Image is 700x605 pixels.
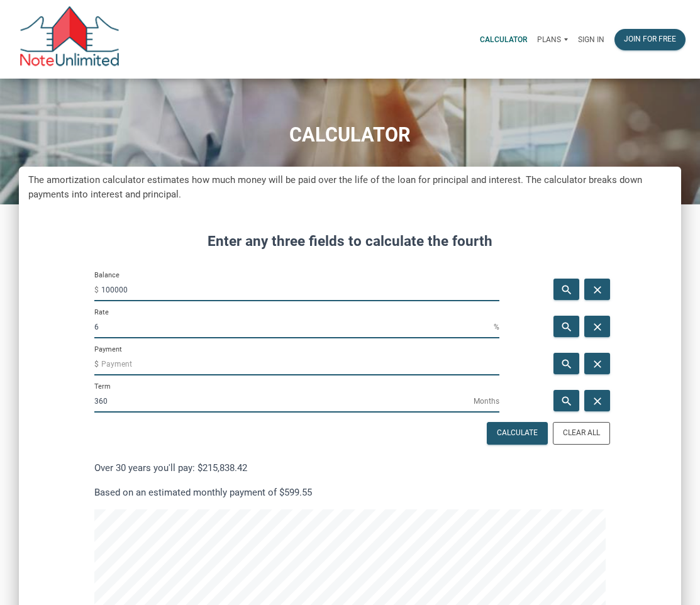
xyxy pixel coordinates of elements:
label: Term [94,382,111,391]
input: Rate [94,316,494,338]
a: Join for free [609,23,691,57]
a: Sign in [573,23,609,57]
label: Payment [94,345,122,354]
p: Over 30 years you'll pay: $215,838.42 [94,460,605,475]
input: Term [94,390,474,413]
p: Sign in [578,35,604,44]
button: search [553,279,579,300]
i: close [589,395,604,408]
i: search [558,395,574,408]
button: Clear All [553,422,610,445]
p: Calculator [480,35,527,44]
button: close [584,353,610,374]
h1: CALCULATOR [9,124,691,146]
button: search [553,316,579,337]
input: Payment [101,353,499,375]
span: $ [94,354,101,374]
button: search [553,353,579,374]
div: Join for free [624,34,676,45]
p: Based on an estimated monthly payment of $599.55 [94,485,605,500]
p: Plans [537,35,561,44]
span: Months [474,391,499,411]
div: Calculate [497,428,538,439]
button: Calculate [487,422,548,445]
button: close [584,390,610,411]
span: % [494,317,499,337]
img: NoteUnlimited [19,6,120,72]
div: Clear All [563,428,600,439]
i: close [589,321,604,333]
a: Plans [532,23,573,57]
i: search [558,321,574,333]
i: close [589,358,604,370]
h5: The amortization calculator estimates how much money will be paid over the life of the loan for p... [28,173,672,203]
i: search [558,358,574,370]
h4: Enter any three fields to calculate the fourth [94,231,605,252]
span: $ [94,280,101,300]
i: close [589,284,604,296]
input: Balance [101,279,499,301]
label: Balance [94,270,119,280]
button: close [584,279,610,300]
i: search [558,284,574,296]
button: search [553,390,579,411]
button: Join for free [614,29,686,50]
label: Rate [94,308,109,317]
button: Plans [532,25,573,55]
a: Calculator [475,23,532,57]
button: close [584,316,610,337]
